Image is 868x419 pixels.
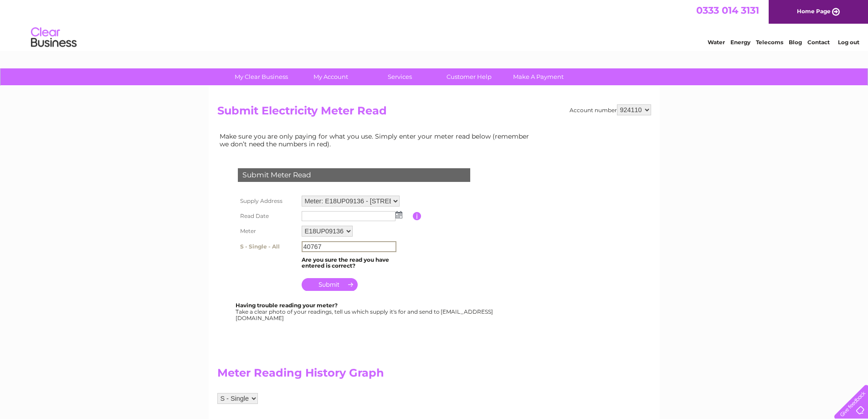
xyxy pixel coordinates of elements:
th: S - Single - All [236,239,299,254]
a: Energy [730,39,750,46]
input: Submit [302,278,358,291]
th: Supply Address [236,193,299,209]
div: Clear Business is a trading name of Verastar Limited (registered in [GEOGRAPHIC_DATA] No. 3667643... [219,5,650,44]
a: My Account [293,68,368,85]
b: Having trouble reading your meter? [236,302,338,309]
td: Are you sure the read you have entered is correct? [299,254,413,272]
th: Meter [236,223,299,239]
div: Account number [570,104,651,115]
a: Services [362,68,437,85]
a: Customer Help [431,68,507,85]
input: Information [413,212,421,220]
a: Blog [789,39,802,46]
a: My Clear Business [224,68,299,85]
h2: Submit Electricity Meter Read [217,104,651,122]
div: Submit Meter Read [238,168,470,182]
img: ... [395,211,402,218]
a: Water [708,39,725,46]
th: Read Date [236,209,299,223]
td: Make sure you are only paying for what you use. Simply enter your meter read below (remember we d... [217,130,536,150]
div: Take a clear photo of your readings, tell us which supply it's for and send to [EMAIL_ADDRESS][DO... [236,302,494,321]
h2: Meter Reading History Graph [217,367,536,384]
img: logo.png [31,24,77,52]
a: 0333 014 3131 [696,5,759,16]
a: Telecoms [756,39,783,46]
a: Log out [838,39,859,46]
a: Make A Payment [501,68,576,85]
a: Contact [807,39,830,46]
